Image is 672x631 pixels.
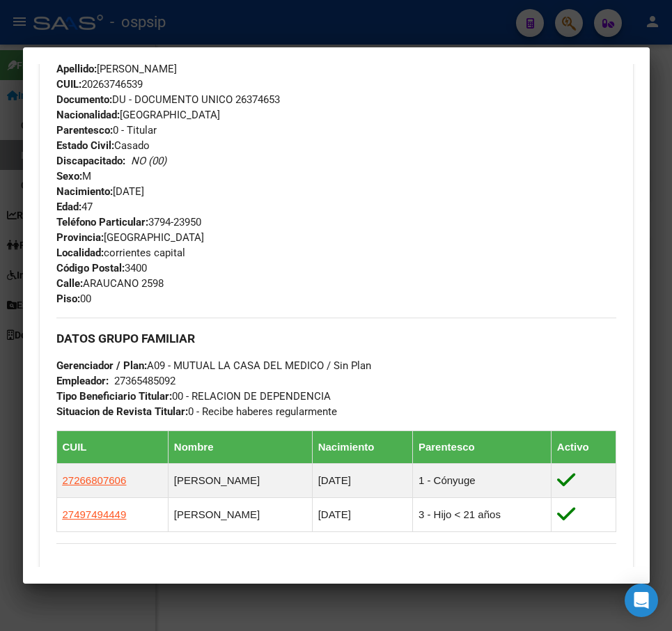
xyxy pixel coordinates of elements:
[114,373,175,389] div: 27365485092
[63,474,127,486] span: 27266807606
[168,464,312,498] td: [PERSON_NAME]
[56,262,125,274] strong: Código Postal:
[63,508,127,520] span: 27497494449
[56,124,157,137] span: 0 - Titular
[56,63,97,75] strong: Apellido:
[551,431,616,464] th: Activo
[56,216,201,228] span: 3794-23950
[56,375,109,387] strong: Empleador:
[56,155,125,167] strong: Discapacitado:
[312,431,412,464] th: Nacimiento
[56,78,81,91] strong: CUIL:
[131,155,166,167] i: NO (00)
[56,293,80,305] strong: Piso:
[56,262,147,274] span: 3400
[56,139,114,152] strong: Estado Civil:
[625,584,658,617] div: Open Intercom Messenger
[56,390,172,403] strong: Tipo Beneficiario Titular:
[56,247,104,259] strong: Localidad:
[56,277,83,290] strong: Calle:
[56,109,220,121] span: [GEOGRAPHIC_DATA]
[56,201,81,213] strong: Edad:
[56,390,331,403] span: 00 - RELACION DE DEPENDENCIA
[56,170,82,182] strong: Sexo:
[412,498,551,532] td: 3 - Hijo < 21 años
[56,277,164,290] span: ARAUCANO 2598
[56,293,91,305] span: 00
[56,231,204,244] span: [GEOGRAPHIC_DATA]
[56,331,616,346] h3: DATOS GRUPO FAMILIAR
[56,405,188,418] strong: Situacion de Revista Titular:
[56,359,147,372] strong: Gerenciador / Plan:
[56,93,280,106] span: DU - DOCUMENTO UNICO 26374653
[56,109,120,121] strong: Nacionalidad:
[56,63,177,75] span: [PERSON_NAME]
[56,359,371,372] span: A09 - MUTUAL LA CASA DEL MEDICO / Sin Plan
[56,231,104,244] strong: Provincia:
[312,464,412,498] td: [DATE]
[56,431,168,464] th: CUIL
[56,185,113,198] strong: Nacimiento:
[56,93,112,106] strong: Documento:
[56,139,150,152] span: Casado
[56,170,91,182] span: M
[412,464,551,498] td: 1 - Cónyuge
[56,185,144,198] span: [DATE]
[312,498,412,532] td: [DATE]
[168,498,312,532] td: [PERSON_NAME]
[56,405,337,418] span: 0 - Recibe haberes regularmente
[56,201,93,213] span: 47
[56,216,148,228] strong: Teléfono Particular:
[412,431,551,464] th: Parentesco
[56,78,143,91] span: 20263746539
[56,247,185,259] span: corrientes capital
[56,124,113,137] strong: Parentesco:
[168,431,312,464] th: Nombre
